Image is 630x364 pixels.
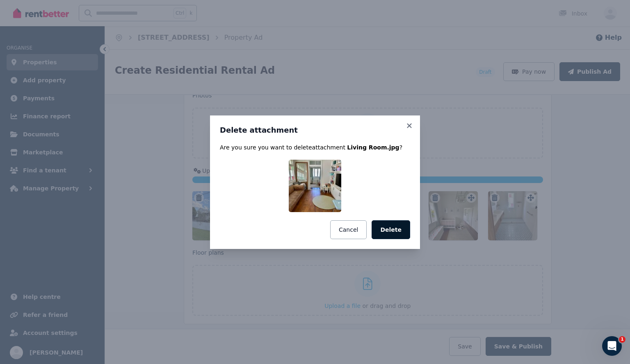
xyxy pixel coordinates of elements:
span: Living Room.jpg [347,144,399,151]
button: Cancel [330,220,367,239]
h3: Delete attachment [220,125,410,135]
p: Are you sure you want to delete attachment ? [220,143,410,151]
button: Delete [372,220,410,239]
span: 1 [619,336,625,343]
iframe: Intercom live chat [602,336,622,356]
img: Living Room.jpg [289,160,341,212]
